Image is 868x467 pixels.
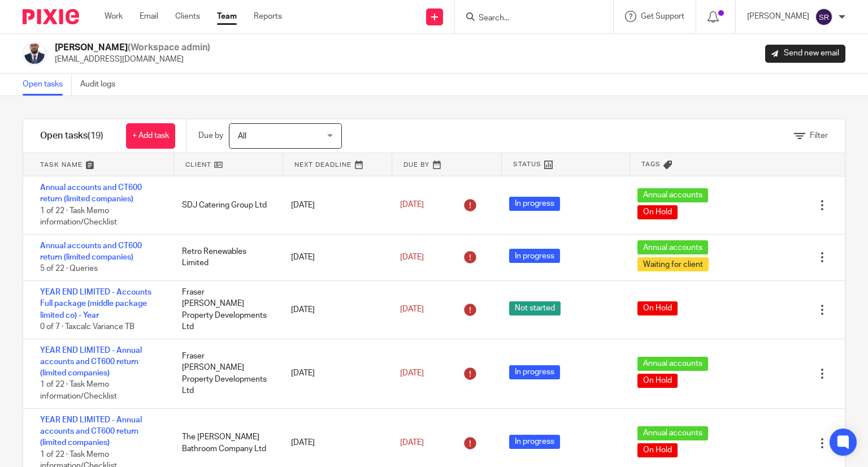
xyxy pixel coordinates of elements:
span: [DATE] [400,201,424,209]
div: [DATE] [280,299,389,321]
a: Email [140,11,158,22]
input: Search [478,14,579,24]
a: Reports [254,11,282,22]
span: Annual accounts [637,188,708,202]
span: On Hold [637,301,678,315]
a: Team [217,11,237,22]
img: WhatsApp%20Image%202022-05-18%20at%206.27.04%20PM.jpeg [23,42,46,66]
p: [EMAIL_ADDRESS][DOMAIN_NAME] [55,54,210,65]
span: Annual accounts [637,426,708,440]
span: Not started [509,301,561,315]
span: [DATE] [400,253,424,261]
span: In progress [509,197,560,211]
a: YEAR END LIMITED - Accounts Full package (middle package limited co) - Year [40,288,151,319]
span: Filter [810,132,828,140]
a: Work [105,11,123,22]
span: 1 of 22 · Task Memo information/Checklist [40,381,117,401]
img: Pixie [23,9,79,24]
a: YEAR END LIMITED - Annual accounts and CT600 return (limited companies) [40,416,142,447]
h2: [PERSON_NAME] [55,42,210,54]
div: Fraser [PERSON_NAME] Property Developments Ltd [171,281,280,338]
span: Annual accounts [637,357,708,371]
span: Annual accounts [637,240,708,254]
div: The [PERSON_NAME] Bathroom Company Ltd [171,426,280,460]
div: [DATE] [280,246,389,269]
h1: Open tasks [40,130,103,142]
span: (Workspace admin) [128,43,210,52]
span: Get Support [641,12,684,20]
div: Retro Renewables Limited [171,240,280,275]
a: Audit logs [80,73,124,96]
span: All [238,132,246,140]
span: [DATE] [400,439,424,447]
span: On Hold [637,443,678,457]
span: In progress [509,435,560,449]
span: On Hold [637,374,678,388]
img: svg%3E [815,8,833,26]
a: YEAR END LIMITED - Annual accounts and CT600 return (limited companies) [40,347,142,378]
div: [DATE] [280,194,389,217]
p: [PERSON_NAME] [747,11,809,22]
span: 1 of 22 · Task Memo information/Checklist [40,207,117,227]
span: 5 of 22 · Queries [40,265,98,273]
span: [DATE] [400,306,424,314]
a: + Add task [126,123,175,149]
span: (19) [88,131,103,140]
a: Annual accounts and CT600 return (limited companies) [40,242,142,261]
div: [DATE] [280,362,389,384]
span: [DATE] [400,369,424,377]
span: 0 of 7 · Taxcalc Variance TB [40,323,134,331]
a: Clients [175,11,200,22]
p: Due by [198,130,223,141]
a: Open tasks [23,73,72,96]
div: Fraser [PERSON_NAME] Property Developments Ltd [171,345,280,402]
span: Tags [641,159,661,169]
span: Status [513,159,541,169]
a: Annual accounts and CT600 return (limited companies) [40,184,142,203]
div: [DATE] [280,431,389,454]
a: Send new email [765,45,845,63]
span: In progress [509,365,560,379]
span: Waiting for client [637,257,709,271]
div: SDJ Catering Group Ltd [171,194,280,217]
span: In progress [509,249,560,263]
span: On Hold [637,205,678,219]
